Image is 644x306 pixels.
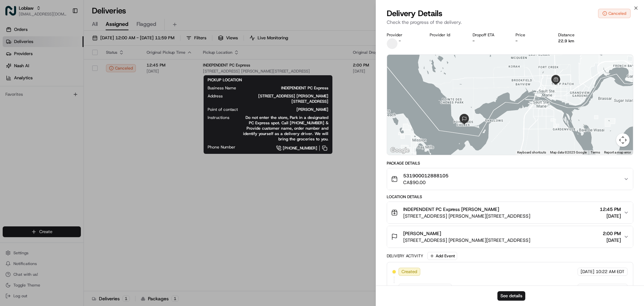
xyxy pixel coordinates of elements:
div: Start new chat [30,64,110,71]
button: [PERSON_NAME][STREET_ADDRESS] [PERSON_NAME][STREET_ADDRESS]2:00 PM[DATE] [387,226,633,248]
span: Phone Number [208,144,235,150]
span: Point of contact [208,107,238,112]
span: [DATE] [581,285,594,291]
span: [DATE] [600,213,621,219]
span: • [56,104,58,110]
div: Provider Id [430,32,462,38]
span: Created [401,269,417,275]
span: Do not enter the store, Park in a designated PC Express spot. Call [PHONE_NUMBER] & Provide custo... [240,115,328,142]
span: Business Name [208,85,236,91]
div: - [473,38,505,44]
span: [STREET_ADDRESS] [PERSON_NAME][STREET_ADDRESS] [403,237,530,244]
span: INDEPENDENT PC Express [247,85,328,91]
div: Dropoff ETA [473,32,505,38]
button: See all [104,86,122,94]
div: 22.9 km [558,38,590,44]
input: Clear [17,43,111,50]
button: Add Event [427,252,457,260]
a: Terms (opens in new tab) [591,150,600,154]
button: See details [497,291,525,301]
span: [STREET_ADDRESS] [PERSON_NAME][STREET_ADDRESS] [233,93,328,104]
div: Provider [387,32,419,38]
span: Delivery Details [387,8,442,19]
span: [PERSON_NAME] [21,104,54,110]
span: Map data ©2025 Google [550,150,587,154]
p: Check the progress of the delivery. [387,19,633,26]
div: Distance [558,32,590,38]
span: CA$90.00 [403,179,448,186]
img: Nash [7,7,20,20]
a: 💻API Documentation [54,129,110,141]
img: 1736555255976-a54dd68f-1ca7-489b-9aae-adbdc363a1c4 [7,64,19,76]
div: Package Details [387,161,633,166]
span: [PERSON_NAME] [249,107,328,112]
span: 12:45 PM [600,206,621,213]
span: 10:22 AM EDT [596,285,625,291]
span: [STREET_ADDRESS] [PERSON_NAME][STREET_ADDRESS] [403,213,530,219]
button: Canceled [598,9,631,18]
div: 💻 [57,133,62,138]
span: [PERSON_NAME] [403,230,441,237]
span: [DATE] [603,237,621,244]
div: Location Details [387,194,633,200]
span: PICKUP LOCATION [208,77,242,83]
img: 1736555255976-a54dd68f-1ca7-489b-9aae-adbdc363a1c4 [13,104,19,110]
div: We're available if you need us! [30,71,92,76]
div: Price [516,32,548,38]
span: 531900012888105 [403,172,448,179]
p: Welcome 👋 [7,27,122,38]
button: 531900012888105CA$90.00 [387,168,633,190]
a: 📗Knowledge Base [4,129,54,141]
a: Report a map error [604,150,631,154]
button: Keyboard shortcuts [517,150,546,155]
img: Bea Lacdao [7,98,17,108]
span: [PHONE_NUMBER] [283,145,317,151]
button: INDEPENDENT PC Express [PERSON_NAME][STREET_ADDRESS] [PERSON_NAME][STREET_ADDRESS]12:45 PM[DATE] [387,202,633,223]
div: Delivery Activity [387,253,423,259]
span: Auto-dispatch Failed [401,285,443,291]
img: 1753817452368-0c19585d-7be3-40d9-9a41-2dc781b3d1eb [14,64,26,76]
span: API Documentation [63,132,108,139]
span: INDEPENDENT PC Express [PERSON_NAME] [403,206,499,213]
span: Instructions [208,115,229,120]
img: Google [389,146,411,155]
div: Past conversations [7,87,45,93]
span: 9:11 AM [59,104,76,110]
span: [DATE] [581,269,594,275]
span: - [399,38,401,44]
div: 📗 [7,133,12,138]
a: Open this area in Google Maps (opens a new window) [389,146,411,155]
span: 10:22 AM EDT [596,269,625,275]
span: Knowledge Base [13,132,51,139]
a: [PHONE_NUMBER] [246,144,328,152]
span: 2:00 PM [603,230,621,237]
span: Address [208,93,223,99]
button: Start new chat [114,66,122,74]
button: Map camera controls [616,133,630,147]
span: Pylon [67,148,81,154]
div: - [516,38,548,44]
a: Powered byPylon [47,148,81,154]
